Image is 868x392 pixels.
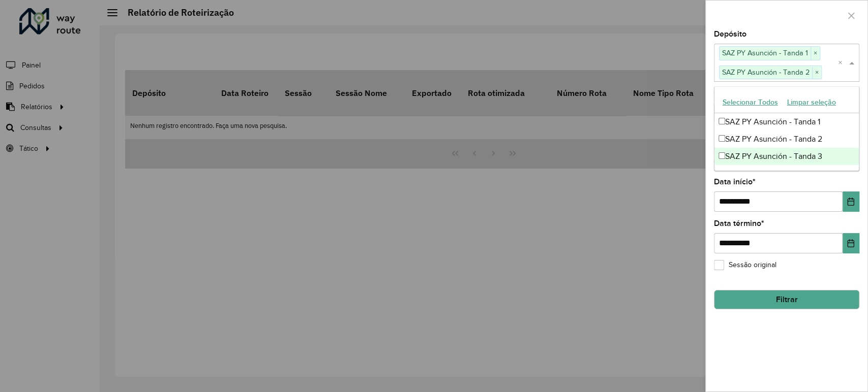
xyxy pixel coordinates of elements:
[714,86,859,171] ng-dropdown-panel: Options list
[811,47,820,59] span: ×
[812,67,821,79] span: ×
[783,94,841,110] button: Limpar seleção
[714,148,859,165] div: SAZ PY Asunción - Tanda 3
[714,176,756,188] label: Data início
[714,28,746,40] label: Depósito
[714,130,859,148] div: SAZ PY Asunción - Tanda 2
[714,259,776,270] label: Sessão original
[718,94,783,110] button: Selecionar Todos
[720,47,811,59] span: SAZ PY Asunción - Tanda 1
[838,57,847,69] span: Clear all
[720,66,812,78] span: SAZ PY Asunción - Tanda 2
[714,113,859,130] div: SAZ PY Asunción - Tanda 1
[714,290,859,309] button: Filtrar
[714,217,764,230] label: Data término
[843,233,859,253] button: Choose Date
[843,191,859,212] button: Choose Date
